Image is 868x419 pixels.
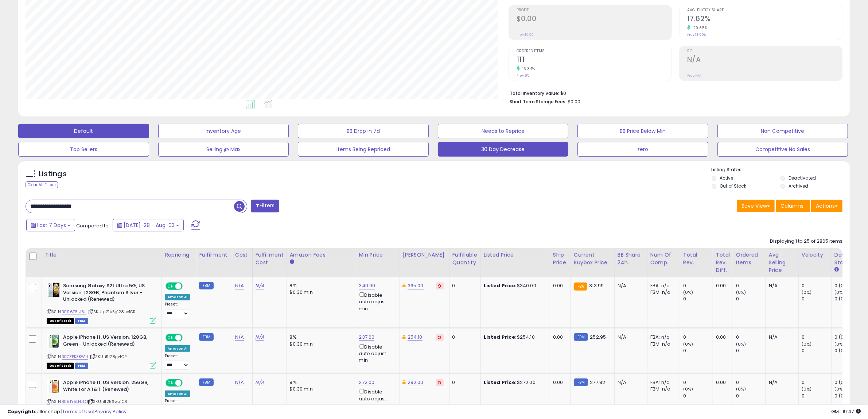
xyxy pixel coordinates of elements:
[834,282,864,289] div: 0 (0%)
[716,379,727,386] div: 0.00
[256,334,264,341] a: N/A
[359,251,397,259] div: Min Price
[359,334,375,341] a: 237.60
[650,251,677,266] div: Num of Comp.
[199,282,213,289] small: FBM
[736,393,766,399] div: 0
[235,334,244,341] a: N/A
[484,282,517,289] b: Listed Price:
[834,341,845,347] small: (0%)
[802,251,828,259] div: Velocity
[165,294,190,300] div: Amazon AI
[26,181,58,188] div: Clear All Filters
[831,408,861,415] span: 2025-08-11 19:47 GMT
[408,379,424,386] a: 292.00
[124,222,175,229] span: [DATE]-28 - Aug-03
[834,379,864,386] div: 0 (0%)
[802,296,831,302] div: 0
[484,379,517,386] b: Listed Price:
[290,259,294,265] small: Amazon Fees.
[87,309,136,315] span: | SKU: g21u5g128sv1CR
[75,363,88,369] span: FBM
[517,55,672,65] h2: 111
[687,8,842,12] span: Avg. Buybox Share
[290,334,350,341] div: 8%
[590,379,605,386] span: 277.82
[359,282,375,289] a: 340.00
[403,251,446,259] div: [PERSON_NAME]
[650,282,674,289] div: FBA: n/a
[769,379,793,386] div: N/A
[76,222,110,229] span: Compared to:
[776,200,810,212] button: Columns
[199,333,213,341] small: FBM
[574,378,588,386] small: FBM
[802,379,831,386] div: 0
[63,379,152,395] b: Apple iPhone 11, US Version, 256GB, White for AT&T (Renewed)
[75,318,88,324] span: FBM
[113,219,184,231] button: [DATE]-28 - Aug-03
[687,15,842,24] h2: 17.62%
[650,289,674,296] div: FBM: n/a
[834,386,845,392] small: (0%)
[781,202,803,209] span: Columns
[290,289,350,296] div: $0.30 min
[26,219,75,231] button: Last 7 Days
[166,335,175,341] span: ON
[47,379,156,413] div: ASIN:
[251,200,279,212] button: Filters
[736,251,763,266] div: Ordered Items
[62,408,93,415] a: Terms of Use
[510,99,567,105] b: Short Term Storage Fees:
[834,393,864,399] div: 0 (0%)
[452,251,478,266] div: Fulfillable Quantity
[62,354,88,360] a: B07ZPK3KWH
[18,124,149,138] button: Default
[47,318,74,324] span: All listings that are currently out of stock and unavailable for purchase on Amazon
[716,282,727,289] div: 0.00
[736,296,766,302] div: 0
[290,386,350,392] div: $0.30 min
[235,379,244,386] a: N/A
[553,379,565,386] div: 0.00
[590,334,606,341] span: 252.95
[165,354,190,370] div: Preset:
[769,251,795,274] div: Avg Selling Price
[789,175,816,181] label: Deactivated
[577,142,708,157] button: zero
[166,283,175,289] span: ON
[359,388,394,409] div: Disable auto adjust min
[716,334,727,341] div: 0.00
[802,393,831,399] div: 0
[769,334,793,341] div: N/A
[618,251,644,266] div: BB Share 24h.
[7,408,126,415] div: seller snap | |
[199,378,213,386] small: FBM
[834,266,839,273] small: Days In Stock.
[717,142,848,157] button: Competitive No Sales
[89,354,127,360] span: | SKU: i11128gv1CR
[802,347,831,354] div: 0
[650,386,674,392] div: FBM: n/a
[47,363,74,369] span: All listings that are currently out of stock and unavailable for purchase on Amazon
[834,296,864,302] div: 0 (0%)
[517,32,534,37] small: Prev: $0.00
[47,282,156,323] div: ASIN:
[683,334,713,341] div: 0
[182,283,193,289] span: OFF
[650,379,674,386] div: FBA: n/a
[802,341,812,347] small: (0%)
[47,334,156,368] div: ASIN:
[452,379,475,386] div: 0
[7,408,34,415] strong: Copyright
[618,379,642,386] div: N/A
[574,333,588,341] small: FBM
[683,282,713,289] div: 0
[736,289,746,295] small: (0%)
[736,347,766,354] div: 0
[165,345,190,352] div: Amazon AI
[517,49,672,53] span: Ordered Items
[235,282,244,289] a: N/A
[290,251,353,259] div: Amazon Fees
[484,334,517,341] b: Listed Price:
